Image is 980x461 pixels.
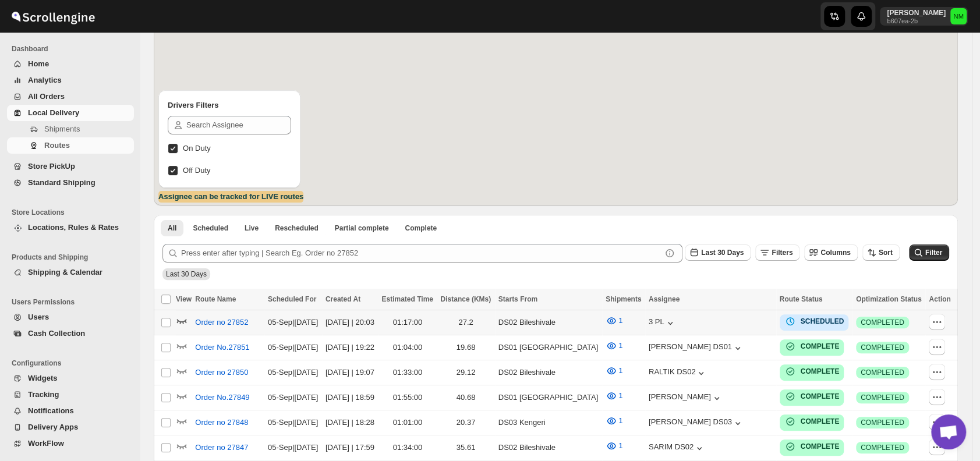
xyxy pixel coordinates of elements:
div: RALTIK DS02 [649,367,707,379]
span: COMPLETED [861,318,904,327]
div: [DATE] | 20:03 [326,317,375,328]
div: 27.2 [440,317,491,328]
button: 1 [599,336,629,355]
span: Created At [326,295,360,303]
button: COMPLETE [784,391,840,402]
span: COMPLETED [861,443,904,452]
span: Sort [879,249,893,257]
span: Locations, Rules & Rates [28,223,119,232]
button: 1 [599,361,629,380]
button: Columns [804,244,857,261]
span: 05-Sep | [DATE] [268,443,318,452]
span: Scheduled [193,224,228,233]
span: Configurations [12,359,134,368]
span: Standard Shipping [28,178,95,187]
button: Shipping & Calendar [7,264,134,281]
span: Shipments [44,125,80,133]
button: All routes [161,220,183,236]
img: ScrollEngine [9,2,97,31]
span: 05-Sep | [DATE] [268,343,318,352]
span: Last 30 Days [701,249,744,257]
button: Widgets [7,370,134,386]
span: COMPLETED [861,343,904,352]
button: Order no 27852 [188,313,255,332]
span: 1 [618,341,622,350]
button: [PERSON_NAME] [649,392,723,404]
b: COMPLETE [801,417,840,425]
b: SCHEDULED [801,317,844,325]
button: Last 30 Days [685,244,751,261]
span: Store PickUp [28,162,75,171]
button: Filters [755,244,799,261]
span: COMPLETED [861,368,904,377]
span: Cash Collection [28,329,85,338]
span: Rescheduled [275,224,319,233]
span: On Duty [183,144,211,153]
div: [DATE] | 19:22 [326,342,375,353]
span: Shipments [606,295,641,303]
div: [DATE] | 17:59 [326,442,375,453]
span: All Orders [28,92,65,101]
button: 1 [599,437,629,455]
span: Widgets [28,374,57,382]
button: [PERSON_NAME] DS03 [649,417,744,429]
span: 1 [618,316,622,325]
span: Dashboard [12,44,134,54]
button: COMPLETE [784,441,840,452]
span: Users Permissions [12,297,134,307]
span: Columns [820,249,850,257]
button: Tracking [7,386,134,403]
input: Press enter after typing | Search Eg. Order no 27852 [181,244,661,263]
div: DS01 [GEOGRAPHIC_DATA] [498,342,599,353]
button: Sort [862,244,900,261]
button: Cash Collection [7,325,134,342]
div: 19.68 [440,342,491,353]
div: [DATE] | 19:07 [326,367,375,378]
button: User menu [880,7,968,26]
span: Order no 27852 [195,317,248,328]
label: Assignee can be tracked for LIVE routes [158,191,303,203]
button: COMPLETE [784,366,840,377]
span: 05-Sep | [DATE] [268,318,318,327]
button: 1 [599,412,629,430]
div: DS02 Bileshivale [498,442,599,453]
span: Local Delivery [28,108,79,117]
span: Route Status [780,295,823,303]
span: Order No.27849 [195,392,249,403]
button: Order No.27851 [188,338,256,357]
span: Scheduled For [268,295,316,303]
span: Order No.27851 [195,342,249,353]
button: All Orders [7,88,134,105]
span: Order no 27848 [195,417,248,428]
span: Analytics [28,76,62,84]
span: Order no 27847 [195,442,248,453]
span: Off Duty [183,166,210,175]
span: 1 [618,441,622,450]
button: Order no 27847 [188,438,255,457]
button: Analytics [7,72,134,88]
div: 01:01:00 [381,417,433,428]
button: 3 PL [649,317,676,329]
button: Locations, Rules & Rates [7,219,134,236]
span: COMPLETED [861,418,904,427]
span: WorkFlow [28,439,64,448]
b: COMPLETE [801,392,840,400]
span: Optimization Status [856,295,922,303]
span: All [168,224,176,233]
span: Distance (KMs) [440,295,491,303]
span: Users [28,313,49,321]
span: Routes [44,141,70,150]
span: Filters [772,249,793,257]
button: 1 [599,386,629,405]
span: Assignee [649,295,680,303]
div: 01:33:00 [381,367,433,378]
span: Last 30 Days [166,270,207,278]
button: COMPLETE [784,341,840,352]
span: Filter [925,249,942,257]
button: Delivery Apps [7,419,134,435]
b: COMPLETE [801,342,840,350]
button: Routes [7,137,134,154]
span: Starts From [498,295,537,303]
